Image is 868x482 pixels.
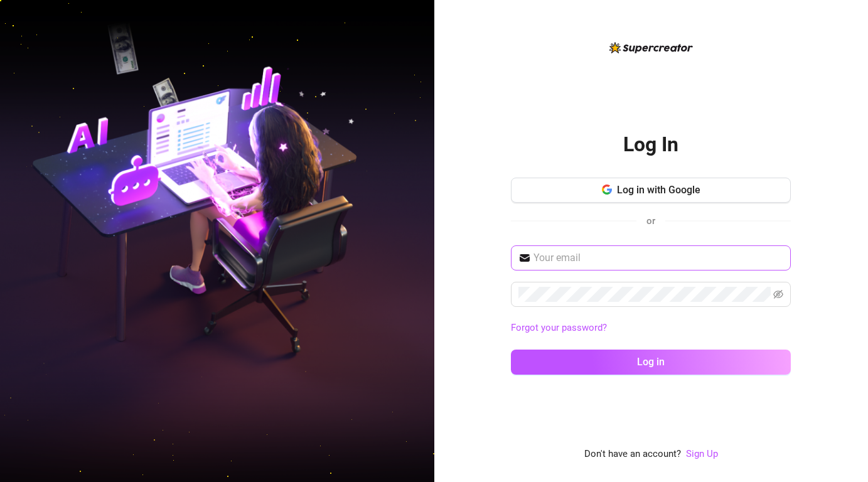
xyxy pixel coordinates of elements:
input: Your email [533,250,783,265]
h2: Log In [623,132,678,158]
span: eye-invisible [773,289,783,299]
span: Log in [637,356,665,368]
a: Sign Up [686,447,718,462]
a: Forgot your password? [511,322,607,333]
span: Don't have an account? [584,447,681,462]
button: Log in [511,350,791,375]
a: Sign Up [686,448,718,459]
a: Forgot your password? [511,321,791,336]
span: Log in with Google [617,184,700,196]
span: or [646,215,655,227]
img: logo-BBDzfeDw.svg [609,42,693,53]
button: Log in with Google [511,178,791,203]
